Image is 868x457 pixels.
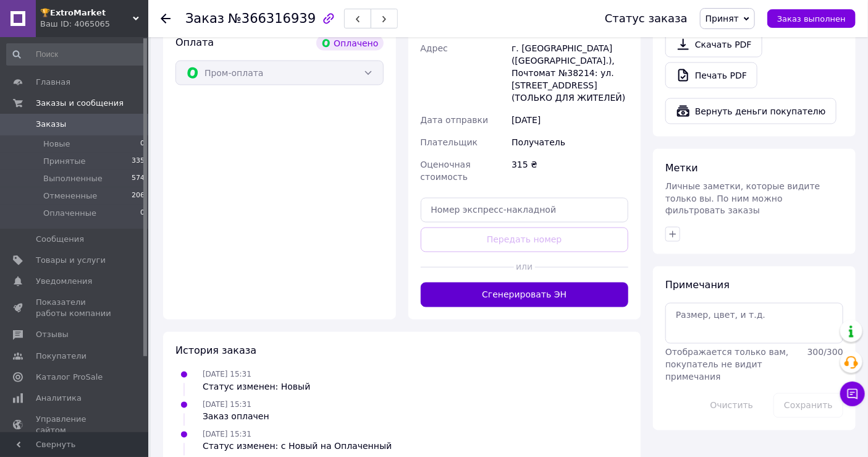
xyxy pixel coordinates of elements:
button: Вернуть деньги покупателю [665,98,836,124]
span: Заказы и сообщения [36,98,124,109]
span: Отзывы [36,329,69,340]
span: Примечания [665,280,730,291]
span: Личные заметки, которые видите только вы. По ним можно фильтровать заказы [665,181,820,216]
span: Уведомления [36,276,92,287]
div: [DATE] [509,109,631,131]
span: Покупатели [36,351,86,362]
span: Новые [43,139,70,150]
span: Отмененные [43,190,97,202]
span: №366316939 [228,11,316,26]
span: Метки [665,162,698,174]
span: 574 [132,173,145,184]
div: Статус изменен: с Новый на Оплаченный [203,440,392,453]
span: Заказы [36,119,66,130]
input: Поиск [6,43,146,66]
button: Сгенерировать ЭН [421,283,629,307]
span: 335 [132,156,145,167]
span: 0 [140,208,145,219]
span: Принят [706,14,739,23]
span: Дата отправки [421,115,489,125]
span: Управление сайтом [36,414,114,436]
span: Отображается только вам, покупатель не видит примечания [665,348,789,382]
span: [DATE] 15:31 [203,430,251,439]
span: История заказа [175,345,256,357]
div: Заказ оплачен [203,411,269,423]
span: Товары и услуги [36,255,106,266]
span: Выполненные [43,173,103,184]
span: [DATE] 15:31 [203,401,251,409]
div: Вернуться назад [161,12,171,25]
div: Статус изменен: Новый [203,381,310,393]
div: Оплачено [316,36,383,51]
span: Плательщик [421,137,478,147]
button: Чат с покупателем [840,382,865,406]
span: или [514,261,535,273]
span: Оплаченные [43,208,96,219]
a: Печать PDF [665,62,757,88]
span: Аналитика [36,393,82,404]
div: г. [GEOGRAPHIC_DATA] ([GEOGRAPHIC_DATA].), Почтомат №38214: ул. [STREET_ADDRESS] (ТОЛЬКО ДЛЯ ЖИТЕ... [509,37,631,109]
span: Каталог ProSale [36,372,103,383]
a: Скачать PDF [665,32,762,58]
button: Заказ выполнен [767,9,856,28]
span: Адрес [421,43,448,53]
div: Ваш ID: 4065065 [40,19,148,30]
span: Показатели работы компании [36,297,114,319]
span: Главная [36,77,70,88]
span: 0 [140,139,145,150]
span: 🏆𝗘𝘅𝘁𝗿𝗼𝗠𝗮𝗿𝗸𝗲𝘁 [40,7,133,19]
span: Сообщения [36,234,84,245]
div: Статус заказа [605,12,688,25]
span: Заказ выполнен [777,14,846,23]
span: Оплата [175,36,214,48]
div: Получатель [509,131,631,153]
span: 300 / 300 [807,348,843,357]
input: Номер экспресс-накладной [421,198,629,223]
span: Заказ [185,11,224,26]
span: [DATE] 15:31 [203,370,251,379]
div: 315 ₴ [509,153,631,188]
span: Оценочная стоимость [421,160,471,182]
span: 206 [132,190,145,202]
span: Принятые [43,156,86,167]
